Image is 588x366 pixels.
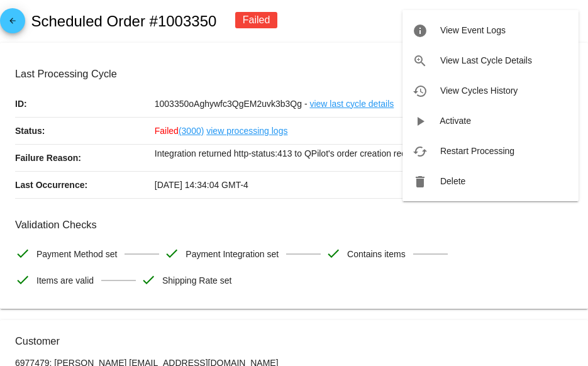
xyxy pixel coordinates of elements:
span: Activate [440,116,471,126]
mat-icon: cached [413,144,428,159]
span: View Event Logs [440,25,506,35]
mat-icon: delete [413,174,428,189]
mat-icon: info [413,23,428,38]
mat-icon: play_arrow [413,114,428,129]
mat-icon: history [413,84,428,99]
span: Restart Processing [440,146,514,156]
span: Delete [440,176,465,186]
span: View Last Cycle Details [440,55,532,65]
span: View Cycles History [440,86,518,96]
mat-icon: zoom_in [413,53,428,69]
